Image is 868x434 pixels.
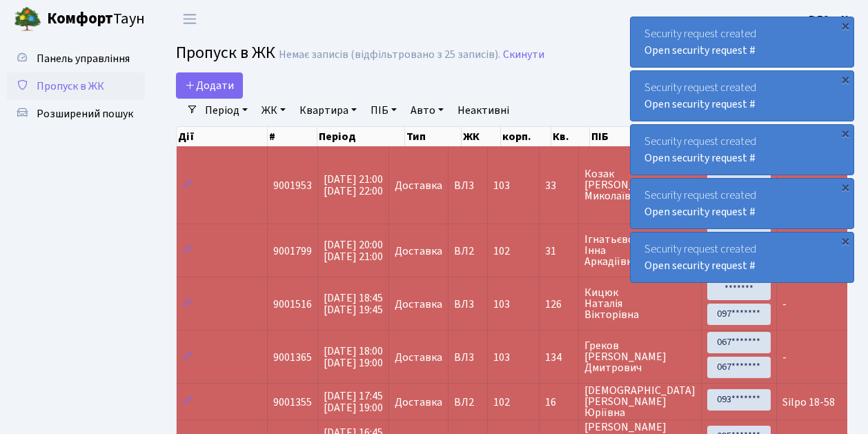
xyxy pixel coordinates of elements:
a: Панель управління [7,45,145,72]
span: Додати [185,78,234,93]
th: # [268,127,317,146]
div: Немає записів (відфільтровано з 25 записів). [279,48,500,61]
span: Кицюк Наталія Вікторівна [584,287,696,320]
a: Open security request # [644,97,756,112]
span: Silpo 18-58 [782,395,835,410]
a: Неактивні [452,99,515,122]
a: Квартира [294,99,362,122]
span: Козак [PERSON_NAME] Миколаївна [584,168,696,201]
span: [DATE] 18:45 [DATE] 19:45 [324,290,383,317]
span: Таун [47,8,145,31]
a: Додати [176,72,243,99]
span: Греков [PERSON_NAME] Дмитрович [584,340,696,373]
span: 102 [493,395,510,410]
a: Open security request # [644,204,756,219]
span: Панель управління [37,51,130,66]
a: Open security request # [644,150,756,166]
span: ВЛ2 [454,397,482,408]
span: Пропуск в ЖК [176,41,275,65]
span: ВЛ3 [454,180,482,191]
div: × [838,19,852,32]
div: Security request created [631,17,854,67]
span: - [782,350,787,365]
span: 31 [545,246,573,257]
span: 9001516 [273,297,312,312]
span: ВЛ3 [454,299,482,310]
span: 9001365 [273,350,312,365]
span: Доставка [395,397,442,408]
span: 16 [545,397,573,408]
div: × [838,72,852,86]
a: Пропуск в ЖК [7,72,145,100]
th: Період [317,127,405,146]
button: Переключити навігацію [172,8,207,30]
img: logo.png [14,6,41,33]
span: [DEMOGRAPHIC_DATA] [PERSON_NAME] Юріївна [584,385,696,418]
span: 33 [545,180,573,191]
span: ВЛ2 [454,246,482,257]
b: Комфорт [47,8,113,30]
span: [DATE] 18:00 [DATE] 19:00 [324,344,383,371]
th: корп. [501,127,551,146]
span: Доставка [395,180,442,191]
a: Період [199,99,253,122]
div: Security request created [631,233,854,282]
a: ПІБ [365,99,402,122]
th: Кв. [551,127,590,146]
a: ЖК [256,99,291,122]
span: 9001799 [273,244,312,259]
th: Дії [177,127,268,146]
b: ВЛ2 -. К. [809,12,851,27]
span: 134 [545,352,573,363]
a: Скинути [503,48,544,61]
span: 9001953 [273,178,312,193]
div: Security request created [631,125,854,175]
a: Open security request # [644,258,756,273]
span: Пропуск в ЖК [37,79,104,94]
span: 103 [493,178,510,193]
div: × [838,234,852,248]
span: [DATE] 20:00 [DATE] 21:00 [324,237,383,264]
span: Доставка [395,299,442,310]
span: Розширений пошук [37,106,133,121]
span: 103 [493,350,510,365]
span: 103 [493,297,510,312]
span: ВЛ3 [454,352,482,363]
span: [DATE] 17:45 [DATE] 19:00 [324,388,383,415]
span: 126 [545,299,573,310]
a: Open security request # [644,43,756,58]
a: ВЛ2 -. К. [809,11,851,28]
div: Security request created [631,179,854,228]
span: 102 [493,244,510,259]
span: Ігнатьєвська Інна Аркадіївна [584,234,696,267]
div: × [838,126,852,140]
th: Тип [405,127,462,146]
span: Доставка [395,246,442,257]
span: Доставка [395,352,442,363]
span: 9001355 [273,395,312,410]
div: Security request created [631,71,854,121]
span: [DATE] 21:00 [DATE] 22:00 [324,172,383,199]
div: × [838,180,852,194]
a: Розширений пошук [7,100,145,128]
th: ЖК [462,127,501,146]
th: ПІБ [590,127,687,146]
span: - [782,297,787,312]
a: Авто [405,99,449,122]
